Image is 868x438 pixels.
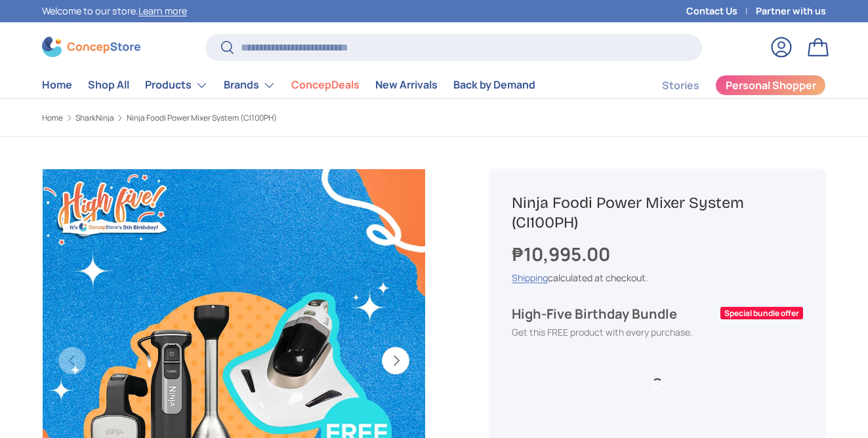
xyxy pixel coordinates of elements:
[512,271,548,284] a: Shipping
[756,4,826,18] a: Partner with us
[42,37,140,57] img: ConcepStore
[75,114,114,122] a: SharkNinja
[512,326,693,338] span: Get this FREE product with every purchase.
[216,72,283,98] summary: Brands
[512,241,613,266] strong: ₱10,995.00
[137,72,216,98] summary: Products
[224,72,276,98] a: Brands
[375,72,438,98] a: New Arrivals
[42,72,535,98] nav: Primary
[453,72,535,98] a: Back by Demand
[726,80,816,90] span: Personal Shopper
[145,72,208,98] a: Products
[291,72,360,98] a: ConcepDeals
[512,193,803,233] h1: Ninja Foodi Power Mixer System (CI100PH)
[127,114,277,122] a: Ninja Foodi Power Mixer System (CI100PH)
[630,72,826,98] nav: Secondary
[42,4,187,18] p: Welcome to our store.
[512,306,718,323] div: High-Five Birthday Bundle
[720,307,803,319] div: Special bundle offer
[686,4,756,18] a: Contact Us
[42,72,72,98] a: Home
[88,72,129,98] a: Shop All
[42,114,63,122] a: Home
[42,112,457,124] nav: Breadcrumbs
[138,5,187,17] a: Learn more
[715,75,826,96] a: Personal Shopper
[662,73,699,98] a: Stories
[512,271,803,285] div: calculated at checkout.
